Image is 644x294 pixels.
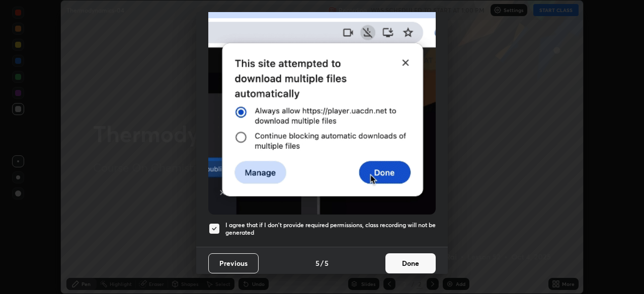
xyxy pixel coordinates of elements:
h4: / [320,258,324,268]
button: Previous [208,253,259,273]
button: Done [385,253,436,273]
h4: 5 [325,258,329,268]
h5: I agree that if I don't provide required permissions, class recording will not be generated [225,221,436,237]
h4: 5 [315,258,319,268]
